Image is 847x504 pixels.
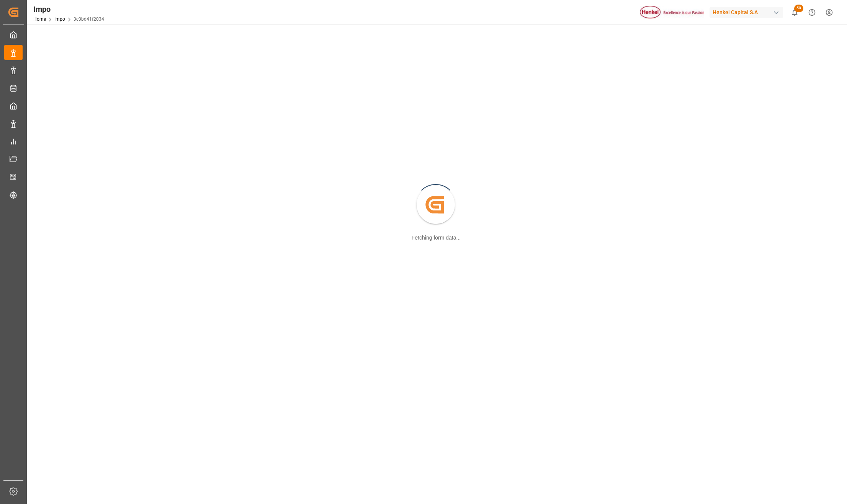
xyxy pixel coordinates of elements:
div: Henkel Capital S.A [710,7,783,18]
a: Home [33,16,46,22]
img: Henkel%20logo.jpg_1689854090.jpg [640,6,704,19]
span: 50 [794,5,803,12]
button: Henkel Capital S.A [710,5,786,20]
button: show 50 new notifications [786,4,803,21]
div: Fetching form data... [412,234,461,242]
button: Help Center [803,4,821,21]
div: Impo [33,3,104,15]
a: Impo [54,16,65,22]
